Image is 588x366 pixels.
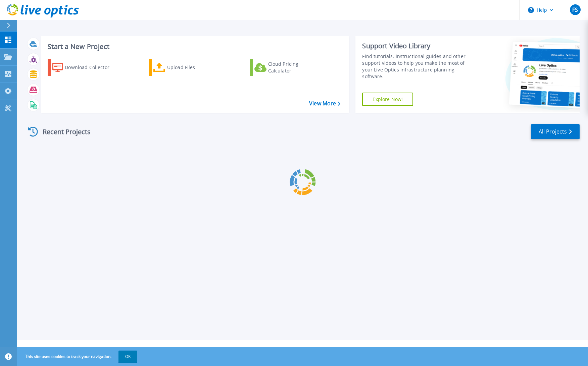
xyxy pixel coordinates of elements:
[362,53,476,80] div: Find tutorials, instructional guides and other support videos to help you make the most of your L...
[268,61,322,74] div: Cloud Pricing Calculator
[18,351,137,363] span: This site uses cookies to track your navigation.
[362,42,476,50] div: Support Video Library
[65,61,118,74] div: Download Collector
[26,123,100,140] div: Recent Projects
[149,59,224,76] a: Upload Files
[48,43,340,50] h3: Start a New Project
[572,7,578,12] span: FS
[167,61,221,74] div: Upload Files
[531,124,580,139] a: All Projects
[250,59,325,76] a: Cloud Pricing Calculator
[362,93,413,106] a: Explore Now!
[309,100,340,107] a: View More
[48,59,122,76] a: Download Collector
[118,351,137,363] button: OK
